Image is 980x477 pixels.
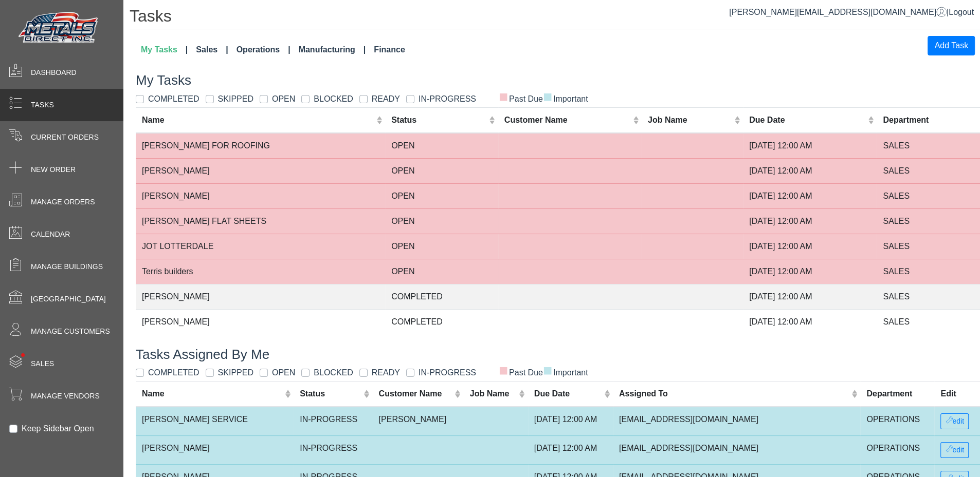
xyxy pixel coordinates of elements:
label: READY [372,93,400,105]
div: Customer Name [379,388,452,400]
td: [PERSON_NAME] [136,435,294,464]
div: Edit [940,388,974,400]
span: Calendar [31,229,70,240]
td: COMPLETED [385,309,498,334]
div: Due Date [534,388,602,400]
div: Job Name [470,388,517,400]
td: [DATE] 12:00 AM [743,208,877,234]
td: IN-PROGRESS [294,407,372,436]
td: [DATE] 12:00 AM [743,309,877,334]
div: Customer Name [504,114,630,126]
button: edit [940,413,969,429]
td: Terris builders [136,259,385,284]
label: OPEN [272,93,295,105]
span: [GEOGRAPHIC_DATA] [31,294,106,304]
td: [PERSON_NAME] FOR ROOFING [136,133,385,159]
a: Manufacturing [295,40,370,60]
label: COMPLETED [148,367,199,379]
td: [DATE] 12:00 AM [743,183,877,208]
td: SALES [877,309,980,334]
td: SALES [877,208,980,234]
td: [DATE] 12:00 AM [528,407,613,436]
span: Manage Vendors [31,391,100,402]
a: Sales [192,40,232,60]
img: Metals Direct Inc Logo [15,9,103,47]
td: OPEN [385,133,498,159]
span: Tasks [31,100,54,110]
h1: Tasks [130,6,980,29]
label: IN-PROGRESS [419,367,476,379]
td: SALES [877,234,980,259]
div: Due Date [749,114,865,126]
span: Logout [949,8,974,16]
label: IN-PROGRESS [419,93,476,105]
span: Manage Buildings [31,261,103,272]
td: COMPLETED [385,284,498,309]
td: [DATE] 12:00 AM [528,435,613,464]
div: Department [883,114,974,126]
div: Status [300,388,361,400]
td: [PERSON_NAME] [136,309,385,334]
a: Finance [370,40,409,60]
div: Name [142,114,374,126]
span: Dashboard [31,67,77,78]
span: ■ [499,93,508,100]
span: Past Due [499,368,543,377]
td: [DATE] 12:00 AM [743,133,877,159]
td: IN-PROGRESS [294,435,372,464]
button: Add Task [928,36,975,55]
a: Operations [232,40,295,60]
td: SALES [877,259,980,284]
span: ■ [499,367,508,374]
td: [PERSON_NAME] [136,158,385,183]
td: [PERSON_NAME] [373,407,464,436]
h3: Tasks Assigned By Me [136,347,980,362]
td: JOT LOTTERDALE [136,234,385,259]
span: Current Orders [31,132,99,143]
td: [EMAIL_ADDRESS][DOMAIN_NAME] [613,435,860,464]
td: [PERSON_NAME] FLAT SHEETS [136,208,385,234]
label: BLOCKED [314,367,353,379]
span: Important [543,94,588,103]
a: [PERSON_NAME][EMAIL_ADDRESS][DOMAIN_NAME] [729,8,947,16]
td: [EMAIL_ADDRESS][DOMAIN_NAME] [613,407,860,436]
div: Name [142,388,282,400]
td: OPEN [385,183,498,208]
td: [DATE] 12:00 AM [743,158,877,183]
span: Manage Orders [31,197,95,207]
td: OPEN [385,259,498,284]
label: SKIPPED [218,93,253,105]
a: My Tasks [137,40,192,60]
h3: My Tasks [136,72,980,88]
div: Status [391,114,486,126]
td: [DATE] 12:00 AM [743,259,877,284]
td: [PERSON_NAME] SERVICE [136,407,294,436]
td: SALES [877,183,980,208]
span: New Order [31,164,76,175]
td: OPEN [385,158,498,183]
td: SALES [877,284,980,309]
span: Important [543,368,588,377]
td: [PERSON_NAME] [136,284,385,309]
span: Past Due [499,94,543,103]
label: BLOCKED [314,93,353,105]
label: OPEN [272,367,295,379]
label: Keep Sidebar Open [22,423,94,435]
div: Department [866,388,928,400]
div: Job Name [648,114,732,126]
td: [DATE] 12:00 AM [743,284,877,309]
div: | [729,6,974,18]
span: • [10,338,36,372]
label: SKIPPED [218,367,253,379]
span: Sales [31,358,54,369]
span: ■ [543,93,552,100]
td: [DATE] 12:00 AM [743,234,877,259]
label: READY [372,367,400,379]
label: COMPLETED [148,93,199,105]
td: SALES [877,133,980,159]
div: Assigned To [619,388,849,400]
span: Manage Customers [31,326,110,337]
td: [PERSON_NAME] [136,183,385,208]
td: OPERATIONS [860,407,934,436]
button: edit [940,442,969,458]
